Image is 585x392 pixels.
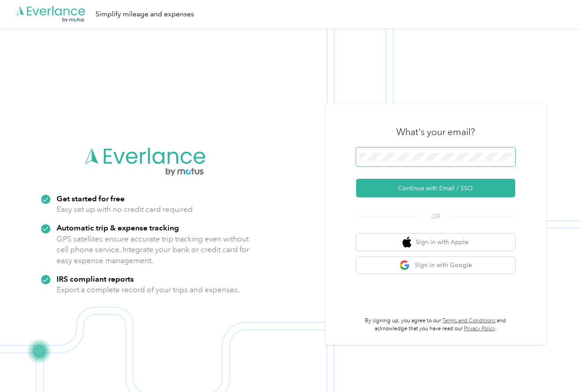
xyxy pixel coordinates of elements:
h3: What's your email? [396,126,475,138]
img: apple logo [403,237,411,248]
a: Terms and Conditions [442,317,495,324]
img: google logo [399,260,410,271]
div: Simplify mileage and expenses [95,9,194,20]
strong: Get started for free [57,194,125,203]
button: apple logoSign in with Apple [356,234,515,251]
strong: Automatic trip & expense tracking [57,223,179,232]
p: GPS satellites ensure accurate trip tracking even without cell phone service. Integrate your bank... [57,234,250,266]
p: Export a complete record of your trips and expenses. [57,284,239,295]
p: Easy set up with no credit card required [57,204,193,215]
strong: IRS compliant reports [57,274,134,283]
span: OR [420,212,451,221]
p: By signing up, you agree to our and acknowledge that you have read our . [356,317,515,332]
a: Privacy Policy [464,325,495,332]
button: Continue with Email / SSO [356,179,515,197]
button: google logoSign in with Google [356,257,515,274]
